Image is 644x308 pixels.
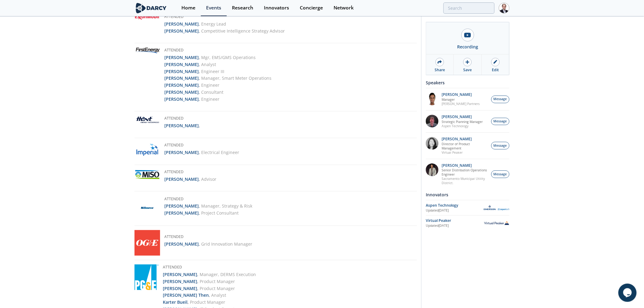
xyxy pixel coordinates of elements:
strong: [PERSON_NAME] [164,241,199,247]
strong: Karter Bueil [163,299,187,305]
span: Engineer III [201,68,224,74]
strong: [PERSON_NAME] [163,271,197,277]
span: , [209,292,210,298]
strong: [PERSON_NAME] [164,96,199,102]
strong: [PERSON_NAME] [164,210,199,216]
strong: [PERSON_NAME] [164,123,199,128]
span: Engineer [201,96,219,102]
img: Virtual Peaker [484,221,509,225]
span: Mgr, EMS/GMS Operations [201,54,256,60]
h5: Attended [163,264,266,271]
div: Share [435,67,445,73]
span: Message [494,119,507,124]
span: , [199,68,200,74]
span: , [199,241,200,247]
button: Message [491,118,509,125]
span: , [199,21,200,27]
span: , [199,149,200,155]
div: Updated [DATE] [426,208,484,213]
span: , [199,82,200,88]
img: FirstEnergy [135,47,160,54]
span: Product Manager [200,285,235,291]
div: Research [232,5,253,10]
h5: Attended [164,116,200,122]
strong: [PERSON_NAME] [164,28,199,34]
p: Sacramento Municipal Utility District. [442,177,488,185]
span: , [199,96,200,102]
span: , [199,54,200,60]
p: [PERSON_NAME] [442,93,480,97]
span: , [199,176,200,182]
h5: Attended [164,47,271,54]
span: Message [494,143,507,148]
strong: [PERSON_NAME] [164,75,199,81]
span: Engineer [201,82,219,88]
span: , [199,89,200,95]
span: , [187,299,189,305]
span: Analyst [211,292,226,298]
img: 8160f632-77e6-40bd-9ce2-d8c8bb49c0dd [426,137,439,150]
strong: [PERSON_NAME] [163,285,197,291]
div: Edit [492,67,499,73]
p: Senior Distribution Operations Engineer [442,168,488,177]
img: Imperial Oil Company [135,142,160,157]
img: 7fca56e2-1683-469f-8840-285a17278393 [426,163,439,176]
img: vRBZwDRnSTOrB1qTpmXr [426,93,439,105]
img: OGE (Oklahoma Gas & Electric) [135,230,160,256]
strong: [PERSON_NAME] [164,68,199,74]
div: Save [463,67,472,73]
strong: [PERSON_NAME] [164,203,199,209]
span: , [197,271,198,277]
span: Energy Lead [201,21,226,27]
span: Competitive Intelligence Strategy Advisor [201,28,285,34]
img: Pacific Gas & Electric Co. [135,264,159,290]
span: , [197,278,198,284]
div: Speakers [426,77,509,88]
span: Manager, Strategy & Risk [201,203,252,209]
div: Innovators [426,189,509,200]
img: ExxonMobil Corporation [135,14,160,20]
span: Product Manager [200,278,235,284]
div: Innovators [264,5,289,10]
button: Message [491,170,509,178]
img: Hunt Energy Solutions [135,116,160,124]
img: NiSource [135,196,160,221]
h5: Attended [164,234,252,241]
p: [PERSON_NAME] [442,137,488,141]
button: Message [491,96,509,103]
strong: [PERSON_NAME] Then [163,292,209,298]
span: , [199,75,200,81]
a: Edit [482,54,509,75]
img: accc9a8e-a9c1-4d58-ae37-132228efcf55 [426,115,439,128]
p: [PERSON_NAME] [442,115,483,119]
button: Message [491,142,509,149]
input: Advanced Search [443,2,495,14]
a: Virtual Peaker Updated[DATE] Virtual Peaker [426,218,509,228]
img: Profile [499,3,509,13]
div: Aspen Technology [426,203,484,208]
a: Aspen Technology Updated[DATE] Aspen Technology [426,202,509,213]
p: [PERSON_NAME] [442,163,488,168]
span: Grid Innovation Manager [201,241,252,247]
span: Consultant [201,89,223,95]
span: Analyst [201,61,216,67]
span: , [197,285,198,291]
strong: [PERSON_NAME] [164,89,199,95]
p: Virtual Peaker [442,150,488,155]
span: , [199,123,200,128]
strong: [PERSON_NAME] [164,82,199,88]
img: Aspen Technology [484,205,509,211]
span: Manager, Smart Meter Operations [201,75,271,81]
div: Updated [DATE] [426,223,484,228]
div: Virtual Peaker [426,218,484,223]
iframe: chat widget [618,284,638,302]
h5: Attended [164,196,252,203]
span: Product Manager [190,299,225,305]
span: , [199,28,200,34]
strong: [PERSON_NAME] [164,61,199,67]
img: logo-wide.svg [135,3,168,13]
strong: [PERSON_NAME] [164,21,199,27]
p: Strategic Planning Manager [442,120,483,124]
strong: [PERSON_NAME] [164,54,199,60]
span: Message [494,172,507,177]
